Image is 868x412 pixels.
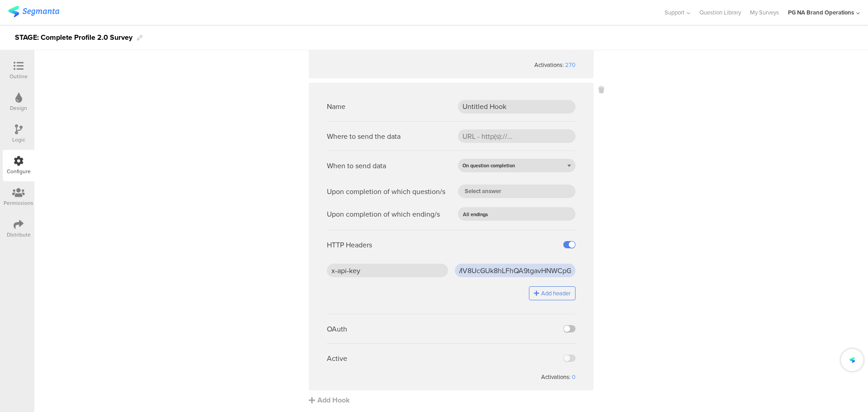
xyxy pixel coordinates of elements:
[788,8,854,17] div: PG NA Brand Operations
[327,131,401,142] div: Where to send the data
[309,395,598,405] div: Add Hook
[327,101,345,112] div: Name
[540,373,572,381] div: Activations:
[9,72,28,81] div: Outline
[327,161,386,171] div: When to send data
[458,185,576,198] input: Select answer
[327,353,347,364] div: Active
[327,209,440,219] div: Upon completion of which ending/s
[458,129,576,143] input: URL - http(s)://...
[458,100,576,114] input: Hook Name
[7,231,31,239] div: Distribute
[462,162,515,169] span: On question completion
[572,373,576,381] div: 0
[15,30,132,45] div: STAGE: Complete Profile 2.0 Survey
[455,264,576,277] input: Header value
[4,199,33,207] div: Permissions
[327,186,445,197] div: Upon completion of which question/s
[665,8,684,17] span: Support
[463,211,488,218] span: All endings
[849,357,855,362] img: segmanta-icon-final.svg
[12,136,25,144] div: Logic
[529,286,576,300] button: Add header
[565,61,576,69] div: 270
[533,61,565,69] div: Activations:
[7,167,31,175] div: Configure
[327,264,448,277] input: Header key
[327,324,347,334] div: OAuth
[327,240,372,250] div: HTTP Headers
[8,6,59,17] img: segmanta logo
[10,104,27,112] div: Design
